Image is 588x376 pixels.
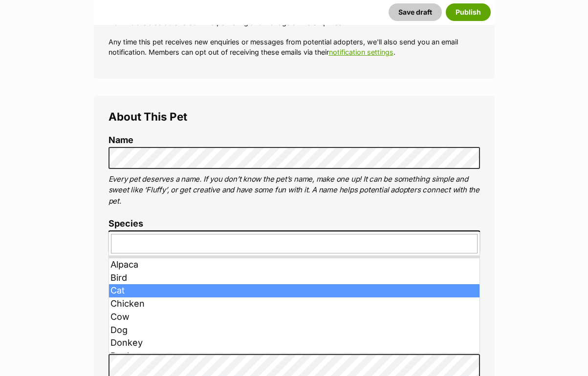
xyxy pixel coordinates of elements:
p: Any time this pet receives new enquiries or messages from potential adopters, we'll also send you... [109,37,480,58]
li: Dog [109,324,479,337]
button: Publish [446,3,491,21]
label: Species [109,219,480,229]
span: About This Pet [109,110,187,123]
button: Save draft [389,3,442,21]
li: Cow [109,311,479,324]
li: Cat [109,284,479,297]
a: notification settings [329,48,393,56]
li: Duck [109,350,479,363]
em: Group Admins [109,7,473,26]
li: Alpaca [109,258,479,272]
li: Donkey [109,336,479,350]
label: Name [109,135,480,146]
p: Every pet deserves a name. If you don’t know the pet’s name, make one up! It can be something sim... [109,174,480,207]
li: Bird [109,272,479,285]
li: Chicken [109,297,479,311]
